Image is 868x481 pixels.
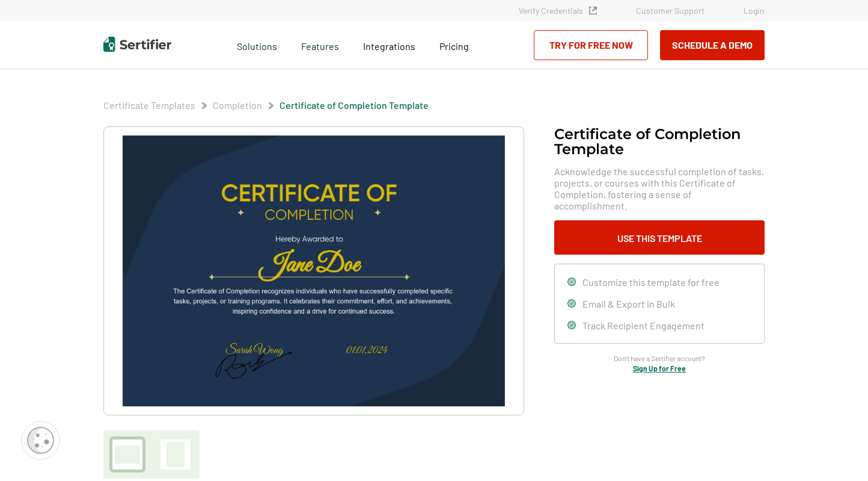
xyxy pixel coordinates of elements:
a: Certificate Templates [103,99,195,111]
span: Email & Export in Bulk [582,298,675,309]
span: Track Recipient Engagement [582,320,704,331]
a: Login [744,5,765,16]
span: Integrations [363,40,415,52]
h1: Certificate of Completion Template [554,126,765,157]
iframe: Chat Widget [808,423,868,481]
a: Sign Up for Free [633,364,686,373]
span: Customize this template for free [582,276,720,288]
span: Don’t have a Sertifier account? [614,353,705,364]
a: Certificate of Completion Template [280,99,429,111]
a: Integrations [363,37,415,52]
a: Verify Credentials [519,5,597,16]
a: Try for Free Now [534,30,648,60]
span: Acknowledge the successful completion of tasks, projects, or courses with this Certificate of Com... [554,166,765,211]
span: Features [301,37,339,52]
a: Pricing [439,37,469,52]
a: Customer Support [636,5,704,16]
a: Completion [213,99,262,111]
button: Schedule a Demo [660,30,765,60]
button: Use This Template [554,220,765,255]
img: Verified [589,7,597,14]
span: Pricing [439,40,469,52]
img: Cookie Popup Icon [27,427,54,454]
span: Solutions [237,37,277,52]
img: Certificate of Completion Template [123,135,505,406]
img: Sertifier | Digital Credentialing Platform [103,37,171,52]
div: Breadcrumb [103,99,429,111]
